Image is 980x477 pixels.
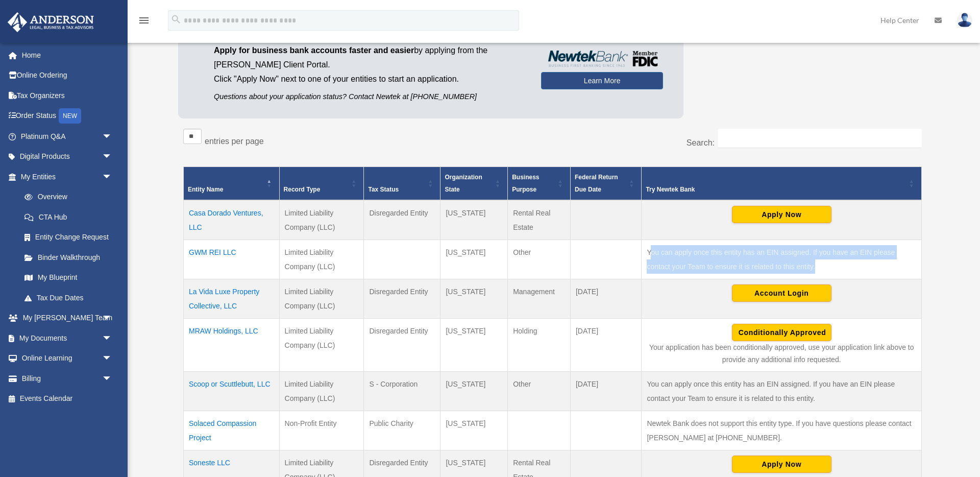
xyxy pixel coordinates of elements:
[440,318,508,371] td: [US_STATE]
[7,45,128,65] a: Home
[102,147,122,168] span: arrow_drop_down
[7,389,128,409] a: Events Calendar
[102,126,122,147] span: arrow_drop_down
[102,348,122,369] span: arrow_drop_down
[14,227,122,248] a: Entity Change Request
[445,174,482,193] span: Organization State
[14,288,122,308] a: Tax Due Dates
[7,85,128,106] a: Tax Organizers
[732,324,831,341] button: Conditionally Approved
[440,279,508,318] td: [US_STATE]
[214,43,526,72] p: by applying from the [PERSON_NAME] Client Portal.
[508,200,571,240] td: Rental Real Estate
[279,411,364,450] td: Non-Profit Entity
[508,279,571,318] td: Management
[188,186,223,193] span: Entity Name
[732,284,831,302] button: Account Login
[102,328,122,349] span: arrow_drop_down
[642,166,922,200] th: Try Newtek Bank : Activate to sort
[214,72,526,86] p: Click "Apply Now" next to one of your entities to start an application.
[205,137,264,146] label: entries per page
[732,206,831,223] button: Apply Now
[364,279,440,318] td: Disregarded Entity
[364,411,440,450] td: Public Charity
[184,318,280,371] td: MRAW Holdings, LLC
[546,51,658,67] img: NewtekBankLogoSM.png
[14,207,122,227] a: CTA Hub
[440,240,508,279] td: [US_STATE]
[570,279,641,318] td: [DATE]
[14,187,117,207] a: Overview
[7,147,128,167] a: Digital Productsarrow_drop_down
[508,318,571,371] td: Holding
[184,371,280,411] td: Scoop or Scuttlebutt, LLC
[364,166,440,200] th: Tax Status: Activate to sort
[7,106,128,127] a: Order StatusNEW
[279,318,364,371] td: Limited Liability Company (LLC)
[14,268,122,288] a: My Blueprint
[440,200,508,240] td: [US_STATE]
[102,368,122,389] span: arrow_drop_down
[368,186,399,193] span: Tax Status
[184,240,280,279] td: GWM REI LLC
[570,318,641,371] td: [DATE]
[440,371,508,411] td: [US_STATE]
[687,138,715,147] label: Search:
[284,186,321,193] span: Record Type
[214,46,414,55] span: Apply for business bank accounts faster and easier
[440,166,508,200] th: Organization State: Activate to sort
[102,166,122,187] span: arrow_drop_down
[508,371,571,411] td: Other
[642,240,922,279] td: You can apply once this entity has an EIN assigned. If you have an EIN please contact your Team t...
[7,308,128,328] a: My [PERSON_NAME] Teamarrow_drop_down
[184,279,280,318] td: La Vida Luxe Property Collective, LLC
[138,18,150,27] a: menu
[279,279,364,318] td: Limited Liability Company (LLC)
[279,166,364,200] th: Record Type: Activate to sort
[642,411,922,450] td: Newtek Bank does not support this entity type. If you have questions please contact [PERSON_NAME]...
[279,240,364,279] td: Limited Liability Company (LLC)
[575,174,618,193] span: Federal Return Due Date
[7,166,122,187] a: My Entitiesarrow_drop_down
[7,126,128,147] a: Platinum Q&Aarrow_drop_down
[138,14,150,27] i: menu
[508,240,571,279] td: Other
[279,200,364,240] td: Limited Liability Company (LLC)
[957,13,972,28] img: User Pic
[646,183,906,196] div: Try Newtek Bank
[541,72,663,89] a: Learn More
[364,200,440,240] td: Disregarded Entity
[647,341,916,366] p: Your application has been conditionally approved, use your application link above to provide any ...
[279,371,364,411] td: Limited Liability Company (LLC)
[184,166,280,200] th: Entity Name: Activate to invert sorting
[7,368,128,389] a: Billingarrow_drop_down
[642,371,922,411] td: You can apply once this entity has an EIN assigned. If you have an EIN please contact your Team t...
[7,348,128,369] a: Online Learningarrow_drop_down
[102,308,122,329] span: arrow_drop_down
[59,108,81,124] div: NEW
[14,247,122,268] a: Binder Walkthrough
[170,14,182,25] i: search
[7,328,128,348] a: My Documentsarrow_drop_down
[364,318,440,371] td: Disregarded Entity
[440,411,508,450] td: [US_STATE]
[5,12,97,32] img: Anderson Advisors Platinum Portal
[184,411,280,450] td: Solaced Compassion Project
[512,174,539,193] span: Business Purpose
[508,166,571,200] th: Business Purpose: Activate to sort
[214,90,526,103] p: Questions about your application status? Contact Newtek at [PHONE_NUMBER]
[732,289,831,297] a: Account Login
[570,166,641,200] th: Federal Return Due Date: Activate to sort
[364,371,440,411] td: S - Corporation
[732,456,831,473] button: Apply Now
[570,371,641,411] td: [DATE]
[7,65,128,86] a: Online Ordering
[184,200,280,240] td: Casa Dorado Ventures, LLC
